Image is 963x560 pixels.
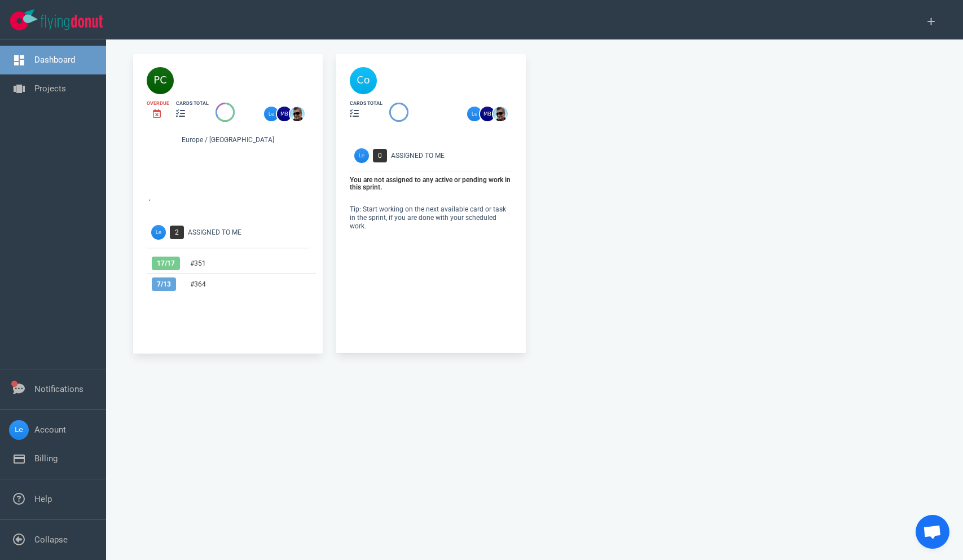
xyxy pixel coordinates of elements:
div: cards total [176,100,209,107]
a: Notifications [34,384,83,394]
img: 40 [147,67,174,94]
a: Help [34,494,52,504]
img: 40 [350,67,377,94]
span: 2 [170,226,184,239]
a: Account [34,425,66,435]
a: Projects [34,83,66,94]
div: Assigned To Me [188,227,316,237]
img: Flying Donut text logo [41,15,103,30]
p: Tip: Start working on the next available card or task in the sprint, if you are done with your sc... [350,205,512,231]
a: #351 [190,259,206,267]
img: 26 [264,107,279,121]
a: Collapse [34,535,68,545]
span: 7 / 13 [152,277,176,291]
a: #364 [190,280,206,288]
img: Avatar [151,225,166,240]
div: Assigned To Me [391,151,519,161]
div: cards total [350,100,382,107]
span: 0 [373,149,387,162]
img: Avatar [354,148,369,163]
img: 26 [290,107,305,121]
div: Overdue [147,100,169,107]
span: 17 / 17 [152,257,180,270]
div: Open de chat [916,515,949,549]
img: 26 [493,107,508,121]
img: 26 [480,107,495,121]
p: You are not assigned to any active or pending work in this sprint. [350,177,512,192]
a: Billing [34,453,58,464]
img: 26 [277,107,292,121]
div: Europe / [GEOGRAPHIC_DATA] [147,135,309,147]
img: 26 [467,107,482,121]
a: Dashboard [34,55,75,65]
